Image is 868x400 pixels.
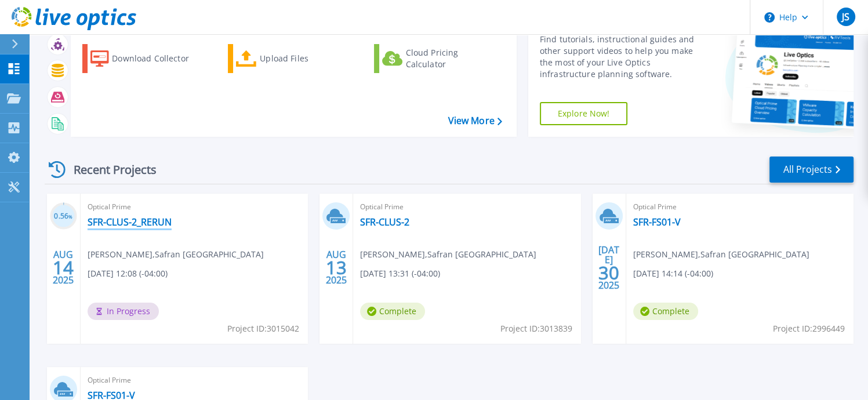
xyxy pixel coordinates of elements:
span: Optical Prime [88,201,301,213]
span: JS [842,12,849,21]
span: Project ID: 3013839 [500,322,572,335]
span: 13 [326,263,347,272]
a: Download Collector [82,44,212,73]
span: Complete [633,303,698,320]
span: [DATE] 13:31 (-04:00) [360,267,440,280]
a: SFR-CLUS-2 [360,216,409,228]
a: Upload Files [228,44,357,73]
span: [PERSON_NAME] , Safran [GEOGRAPHIC_DATA] [88,248,264,261]
span: Project ID: 3015042 [227,322,299,335]
span: Optical Prime [633,201,847,213]
span: [DATE] 12:08 (-04:00) [88,267,168,280]
div: Find tutorials, instructional guides and other support videos to help you make the most of your L... [540,34,703,80]
div: AUG 2025 [52,246,74,289]
div: [DATE] 2025 [598,246,620,289]
span: [PERSON_NAME] , Safran [GEOGRAPHIC_DATA] [360,248,536,261]
span: Project ID: 2996449 [773,322,845,335]
span: Optical Prime [88,374,301,387]
div: Cloud Pricing Calculator [405,47,498,70]
span: [PERSON_NAME] , Safran [GEOGRAPHIC_DATA] [633,248,809,261]
a: SFR-CLUS-2_RERUN [88,216,172,228]
a: SFR-FS01-V [633,216,681,228]
span: 30 [598,268,619,278]
span: % [68,213,72,220]
span: Optical Prime [360,201,573,213]
span: [DATE] 14:14 (-04:00) [633,267,713,280]
span: Complete [360,303,425,320]
div: Recent Projects [45,155,172,184]
span: 14 [53,263,74,272]
a: Cloud Pricing Calculator [374,44,503,73]
h3: 0.56 [50,210,77,223]
div: Download Collector [112,47,205,70]
a: Explore Now! [540,102,628,125]
div: AUG 2025 [325,246,347,289]
span: In Progress [88,303,159,320]
a: View More [448,115,502,126]
div: Upload Files [260,47,353,70]
a: All Projects [769,157,854,183]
